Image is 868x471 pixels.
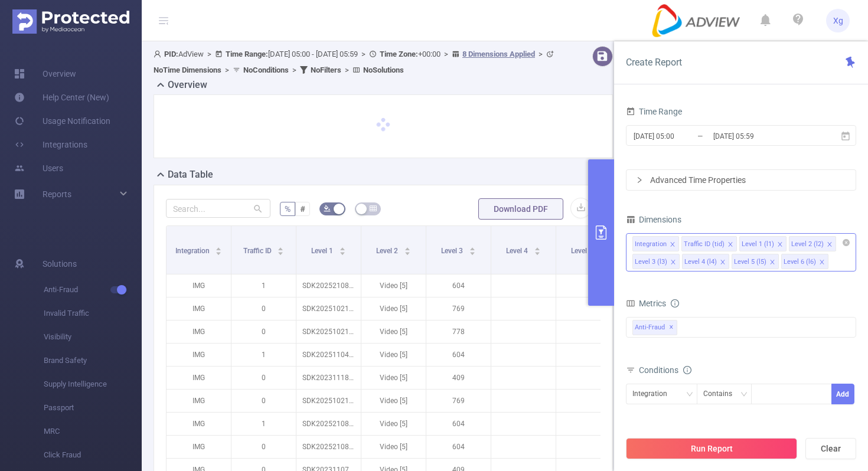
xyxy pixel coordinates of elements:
p: SDK202510211003097k4b8bd81fh0iw0 [296,390,361,412]
i: icon: caret-down [278,250,284,254]
div: Level 4 (l4) [684,254,717,270]
a: Users [14,156,63,180]
p: SDK20251021100302ytwiya4hooryady [296,297,361,320]
img: Protected Media [12,9,129,34]
p: IMG [167,367,231,389]
div: icon: rightAdvanced Time Properties [626,170,856,190]
i: icon: caret-up [278,246,284,249]
b: No Solutions [363,66,404,74]
i: icon: user [154,50,164,58]
p: 1 [231,274,296,297]
span: > [341,66,353,74]
span: > [535,50,546,58]
span: > [440,50,452,58]
p: 769 [426,297,491,320]
div: Level 5 (l5) [734,254,766,270]
i: icon: close [720,259,726,266]
i: icon: caret-up [404,246,410,249]
i: icon: caret-down [339,250,345,254]
span: Click Fraud [44,443,142,467]
p: 1 [231,344,296,366]
div: Level 2 (l2) [791,237,824,252]
div: Sort [277,246,284,253]
span: Level 2 [376,247,400,255]
li: Level 4 (l4) [682,254,729,269]
span: > [221,66,233,74]
i: icon: bg-colors [324,205,331,212]
u: 8 Dimensions Applied [462,50,535,58]
span: Metrics [626,299,666,308]
div: Sort [534,246,541,253]
i: icon: down [686,391,693,399]
span: MRC [44,420,142,443]
p: SDK202311181109372h9tq4d4s4thput [296,367,361,389]
a: Usage Notification [14,109,110,133]
p: SDK202510211003097k4b8bd81fh0iw0 [296,320,361,343]
span: # [300,204,305,214]
span: Anti-Fraud [632,320,677,335]
p: 604 [426,344,491,366]
b: No Time Dimensions [154,66,221,74]
button: Run Report [626,438,797,459]
div: Level 6 (l6) [784,254,816,270]
input: Search... [166,199,270,218]
span: > [358,50,369,58]
div: Sort [215,246,222,253]
p: Video [5] [361,320,426,343]
i: icon: close [769,259,775,266]
a: Integrations [14,133,87,156]
p: Video [5] [361,413,426,435]
span: Create Report [626,57,682,68]
p: IMG [167,390,231,412]
span: Anti-Fraud [44,278,142,302]
button: Clear [805,438,856,459]
p: Video [5] [361,367,426,389]
p: 0 [231,390,296,412]
i: icon: close [727,241,733,248]
b: Time Range: [226,50,268,58]
i: icon: caret-up [216,246,222,249]
span: Xg [833,9,843,32]
div: Level 1 (l1) [742,237,774,252]
p: SDK20252108090521x0ma9xnp6d5ju61 [296,274,361,297]
li: Level 5 (l5) [732,254,779,269]
p: SDK20252108090550euqy9zv08jxxocb [296,436,361,458]
i: icon: close [819,259,825,266]
p: IMG [167,413,231,435]
i: icon: caret-up [469,246,475,249]
span: Level 3 [441,247,465,255]
p: 0 [231,320,296,343]
i: icon: caret-down [534,250,540,254]
p: SDK20251104110929rjmrpnnn2yvgfh9 [296,344,361,366]
b: PID: [164,50,178,58]
div: Sort [469,246,476,253]
p: Video [5] [361,390,426,412]
span: Solutions [43,252,77,276]
i: icon: close [670,241,676,248]
i: icon: caret-up [534,246,540,249]
h2: Data Table [168,168,213,182]
p: Video [5] [361,436,426,458]
p: 0 [231,436,296,458]
span: ✕ [669,320,674,335]
span: Conditions [639,365,691,375]
p: Video [5] [361,274,426,297]
div: Integration [635,237,667,252]
div: Traffic ID (tid) [684,237,725,252]
button: Add [831,384,854,404]
li: Level 1 (l1) [739,236,787,251]
a: Overview [14,62,76,86]
p: 0 [231,367,296,389]
p: IMG [167,274,231,297]
i: icon: table [370,205,377,212]
p: 0 [231,297,296,320]
span: Reports [43,189,71,199]
input: Start date [632,128,728,144]
h2: Overview [168,78,207,92]
span: Traffic ID [243,247,273,255]
p: Video [5] [361,297,426,320]
i: icon: caret-down [404,250,410,254]
i: icon: caret-down [469,250,475,254]
span: Integration [175,247,211,255]
span: Visibility [44,325,142,349]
